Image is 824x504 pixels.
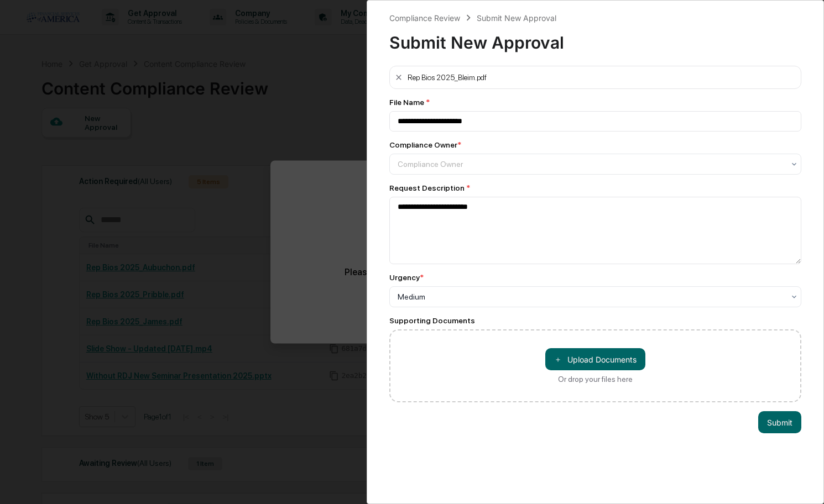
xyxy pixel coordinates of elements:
div: File Name [389,98,801,107]
div: Request Description [389,183,801,192]
div: Submit New Approval [389,24,801,53]
div: Compliance Owner [389,140,461,149]
iframe: Open customer support [789,468,818,497]
button: Submit [758,411,801,433]
button: Or drop your files here [545,348,645,370]
div: Submit New Approval [477,13,556,23]
div: Urgency [389,273,424,282]
span: ＋ [554,354,562,365]
div: Supporting Documents [389,316,801,325]
div: Compliance Review [389,13,460,23]
div: Rep Bios 2025_Bleim.pdf [408,73,487,82]
div: Or drop your files here [558,375,633,384]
